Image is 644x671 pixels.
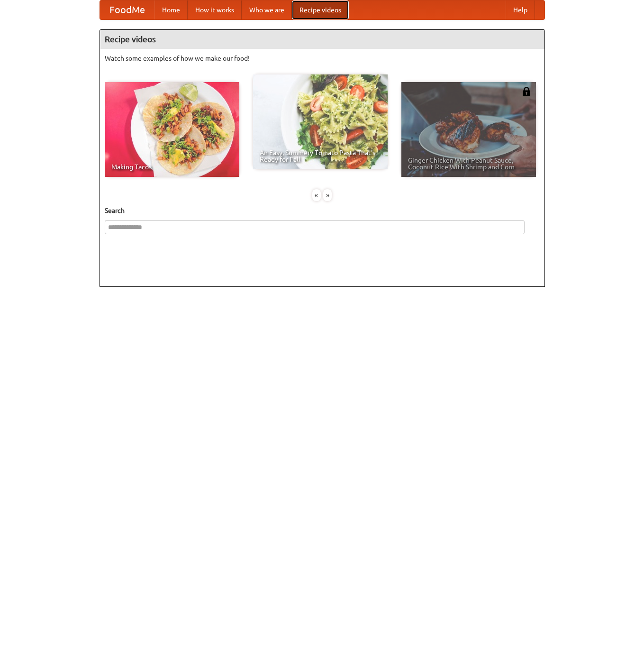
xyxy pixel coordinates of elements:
div: » [323,189,332,201]
a: Help [506,0,535,19]
a: FoodMe [100,0,154,19]
a: Making Tacos [105,82,239,177]
a: An Easy, Summery Tomato Pasta That's Ready for Fall [253,74,388,169]
a: Who we are [242,0,292,19]
a: How it works [188,0,242,19]
h4: Recipe videos [100,30,544,49]
p: Watch some examples of how we make our food! [105,54,540,63]
div: « [312,189,321,201]
h5: Search [105,206,540,215]
span: An Easy, Summery Tomato Pasta That's Ready for Fall [260,149,381,163]
a: Recipe videos [292,0,349,19]
img: 483408.png [522,87,531,96]
a: Home [154,0,188,19]
span: Making Tacos [111,164,233,170]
